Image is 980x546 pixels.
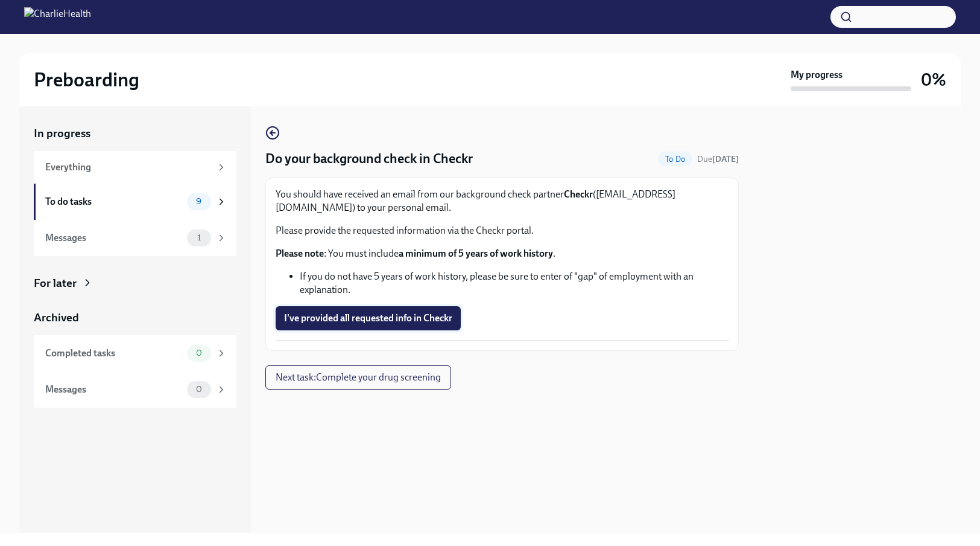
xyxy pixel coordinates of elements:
p: You should have received an email from our background check partner ([EMAIL_ADDRESS][DOMAIN_NAME]... [276,188,729,214]
span: 1 [190,233,208,242]
p: : You must include . [276,247,729,260]
span: To Do [658,155,692,164]
div: To do tasks [45,195,182,208]
div: Completed tasks [45,347,182,360]
span: October 9th, 2025 09:00 [697,153,739,165]
span: Next task : Complete your drug screening [276,371,441,384]
strong: [DATE] [712,154,739,164]
h2: Preboarding [34,68,139,92]
div: Messages [45,383,182,396]
a: For later [34,275,236,291]
a: Messages0 [34,371,236,408]
a: Messages1 [34,220,236,256]
span: 0 [189,385,209,394]
strong: a minimum of 5 years of work history [399,248,553,259]
button: Next task:Complete your drug screening [265,365,451,390]
h4: Do your background check in Checkr [265,150,473,168]
a: To do tasks9 [34,184,236,220]
span: 0 [189,348,209,358]
a: Archived [34,310,236,326]
span: Due [697,154,739,164]
div: For later [34,275,77,291]
div: Messages [45,231,182,245]
strong: Please note [276,248,324,259]
span: 9 [189,197,209,206]
a: In progress [34,126,236,141]
a: Completed tasks0 [34,335,236,371]
h3: 0% [921,69,946,91]
span: I've provided all requested info in Checkr [284,312,452,324]
strong: My progress [791,68,842,82]
li: If you do not have 5 years of work history, please be sure to enter of "gap" of employment with a... [300,270,729,297]
a: Everything [34,151,236,184]
button: I've provided all requested info in Checkr [276,306,461,330]
strong: Checkr [564,188,593,200]
div: Everything [45,161,211,174]
p: Please provide the requested information via the Checkr portal. [276,224,729,237]
img: CharlieHealth [24,7,91,27]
